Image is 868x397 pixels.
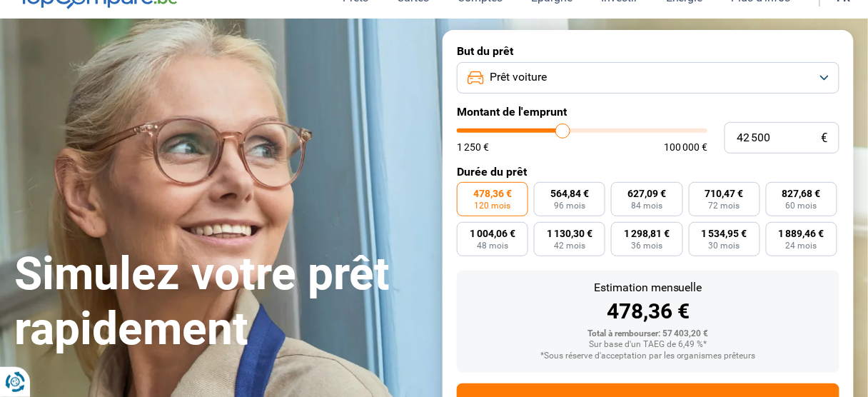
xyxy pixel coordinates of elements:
[468,340,828,350] div: Sur base d'un TAEG de 6,49 %*
[554,201,585,210] span: 96 mois
[631,201,662,210] span: 84 mois
[457,165,839,179] label: Durée du prêt
[786,201,817,210] span: 60 mois
[457,44,839,58] label: But du prêt
[457,142,489,152] span: 1 250 €
[631,241,662,250] span: 36 mois
[468,301,828,322] div: 478,36 €
[468,329,828,339] div: Total à rembourser: 57 403,20 €
[468,351,828,361] div: *Sous réserve d'acceptation par les organismes prêteurs
[779,228,824,238] span: 1 889,46 €
[624,228,670,238] span: 1 298,81 €
[782,189,821,198] span: 827,68 €
[786,241,817,250] span: 24 mois
[475,201,511,210] span: 120 mois
[627,189,666,198] span: 627,09 €
[550,189,589,198] span: 564,84 €
[490,69,547,85] span: Prêt voiture
[554,241,585,250] span: 42 mois
[477,241,508,250] span: 48 mois
[473,189,512,198] span: 478,36 €
[547,228,592,238] span: 1 130,30 €
[470,228,515,238] span: 1 004,06 €
[457,62,839,94] button: Prêt voiture
[709,241,740,250] span: 30 mois
[14,247,425,357] h1: Simulez votre prêt rapidement
[468,282,828,293] div: Estimation mensuelle
[702,228,747,238] span: 1 534,95 €
[457,105,839,119] label: Montant de l'emprunt
[705,189,744,198] span: 710,47 €
[822,132,828,144] span: €
[664,142,707,152] span: 100 000 €
[709,201,740,210] span: 72 mois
